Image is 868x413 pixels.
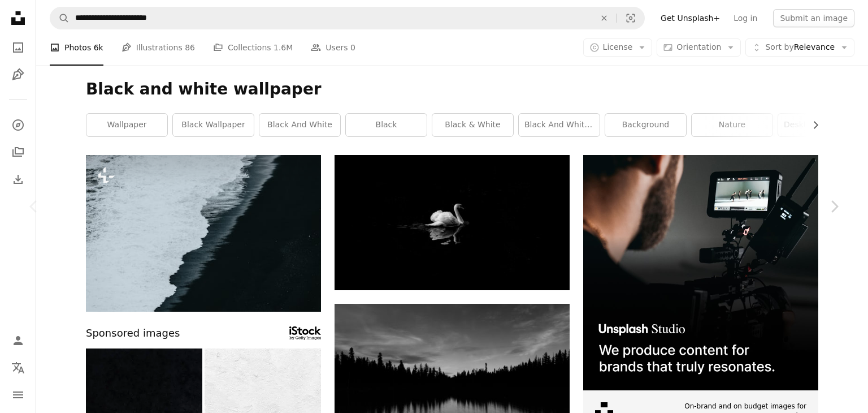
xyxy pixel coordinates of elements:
button: Orientation [657,38,741,57]
img: file-1715652217532-464736461acbimage [583,155,818,390]
a: a person riding a surfboard on a wave covered beach [86,228,321,238]
span: 0 [350,41,355,54]
a: Explore [7,114,29,136]
a: black [346,114,427,136]
span: 1.6M [274,41,293,54]
button: License [583,38,653,57]
a: black wallpaper [173,114,254,136]
span: Sponsored images [86,325,180,342]
a: Collections 1.6M [213,29,293,66]
img: a person riding a surfboard on a wave covered beach [86,155,321,312]
span: License [603,42,633,51]
a: Illustrations [7,63,29,86]
a: Photos [7,36,29,59]
a: Users 0 [311,29,355,66]
a: nature [692,114,772,136]
a: mute swan in low light photography [335,217,570,227]
h1: Black and white wallpaper [86,79,818,100]
form: Find visuals sitewide [50,7,645,29]
a: background [605,114,686,136]
a: body of water near trees under cloudy sky [335,376,570,386]
button: Menu [7,384,29,406]
span: 86 [185,41,195,54]
a: black & white [432,114,513,136]
a: Illustrations 86 [121,29,195,66]
span: Relevance [765,42,835,53]
a: Log in / Sign up [7,329,29,352]
button: Sort byRelevance [745,38,854,57]
button: Language [7,356,29,379]
a: Next [800,152,868,261]
img: mute swan in low light photography [335,155,570,290]
span: Sort by [765,42,793,51]
a: Collections [7,141,29,164]
button: Submit an image [773,9,854,27]
a: black and white iphone [519,114,600,136]
a: black and white [259,114,340,136]
button: scroll list to the right [805,114,818,136]
a: desktop wallpaper [778,114,859,136]
button: Search Unsplash [50,7,70,29]
button: Visual search [617,7,644,29]
a: Get Unsplash+ [654,9,727,27]
a: Log in [727,9,764,27]
span: Orientation [676,42,721,51]
button: Clear [592,7,617,29]
a: wallpaper [86,114,167,136]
